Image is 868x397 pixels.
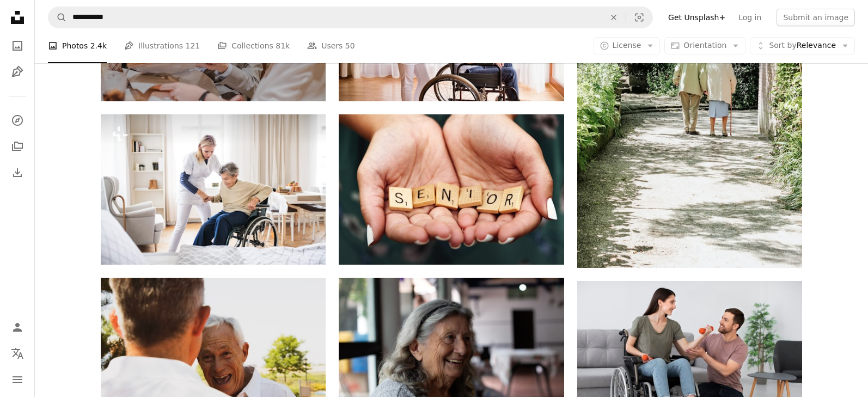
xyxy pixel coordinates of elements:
[186,40,200,52] span: 121
[7,316,28,338] a: Log in / Sign up
[626,7,652,28] button: Visual search
[750,37,855,54] button: Sort byRelevance
[769,41,796,50] span: Sort by
[339,347,564,357] a: smiling woman in gray cardigan
[345,40,355,52] span: 50
[339,185,564,194] a: Senior dice on person's palm
[7,343,28,364] button: Language
[48,7,67,28] button: Search Unsplash
[683,41,726,50] span: Orientation
[7,136,28,157] a: Collections
[7,61,28,83] a: Illustrations
[7,109,28,131] a: Explore
[7,7,28,30] a: Home — Unsplash
[124,28,200,63] a: Illustrations 121
[732,9,768,26] a: Log in
[662,9,732,26] a: Get Unsplash+
[276,40,290,52] span: 81k
[101,114,326,264] img: A young health visitor helping a senior woman to stand up from a wheelchair at home.
[664,37,745,54] button: Orientation
[7,35,28,57] a: Photos
[48,7,653,28] form: Find visuals sitewide
[307,28,355,63] a: Users 50
[577,94,802,104] a: man and woman walking on road during daytime
[602,7,626,28] button: Clear
[217,28,290,63] a: Collections 81k
[613,41,641,50] span: License
[594,37,661,54] button: License
[769,40,836,51] span: Relevance
[7,369,28,390] button: Menu
[339,114,564,264] img: Senior dice on person's palm
[7,162,28,184] a: Download History
[777,9,855,26] button: Submit an image
[101,185,326,194] a: A young health visitor helping a senior woman to stand up from a wheelchair at home.
[577,356,802,366] a: A man in a wheel chair being pushed by a woman
[101,347,326,357] a: men's white button-up shirt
